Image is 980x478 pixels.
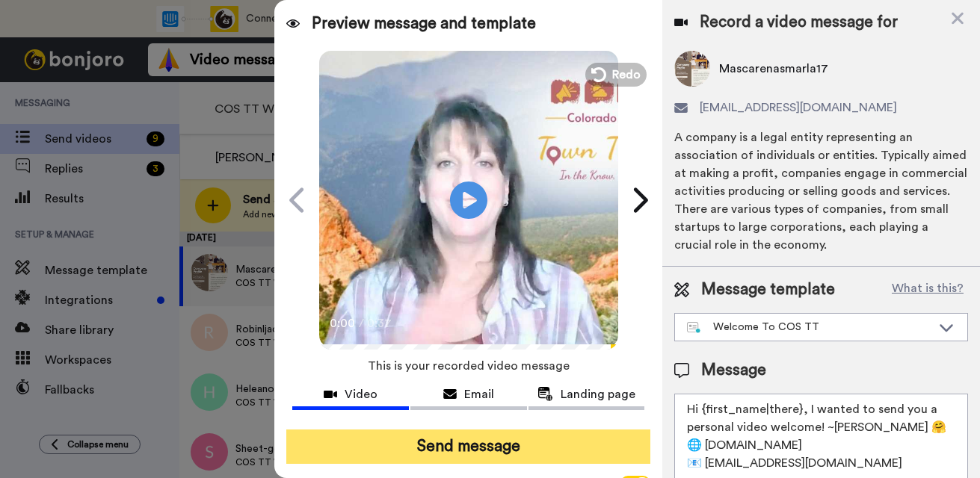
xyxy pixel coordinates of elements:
span: 0:37 [367,314,393,332]
span: Email [464,385,494,403]
button: What is this? [887,279,968,301]
span: / [359,314,364,332]
span: Video [345,385,377,403]
span: 0:00 [330,314,356,332]
img: nextgen-template.svg [687,322,701,334]
div: A company is a legal entity representing an association of individuals or entities. Typically aim... [674,128,968,254]
span: Message [701,359,766,382]
span: Message template [701,279,835,301]
span: This is your recorded video message [368,350,570,382]
button: Send message [286,429,650,464]
div: Welcome To COS TT [687,320,931,335]
span: Landing page [561,385,635,403]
